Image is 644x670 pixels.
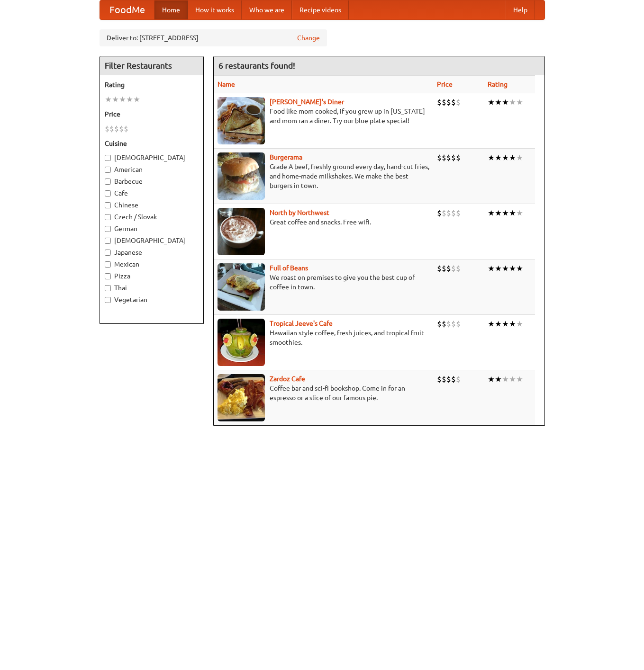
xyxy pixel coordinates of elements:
[451,97,456,107] li: $
[456,374,461,384] li: $
[218,328,429,347] p: Hawaiian style coffee, fresh juices, and tropical fruit smoothies.
[105,167,111,173] input: American
[218,97,265,144] img: sallys.jpg
[218,384,429,402] p: Coffee bar and sci-fi bookshop. Come in for an espresso or a slice of our famous pie.
[119,124,124,134] li: $
[509,97,516,107] li: ★
[105,236,199,245] label: [DEMOGRAPHIC_DATA]
[502,97,509,107] li: ★
[105,165,199,174] label: American
[126,94,133,105] li: ★
[516,319,523,329] li: ★
[105,80,199,89] h5: Rating
[100,29,327,46] div: Deliver to: [STREET_ADDRESS]
[506,0,535,19] a: Help
[105,226,111,232] input: German
[105,248,199,257] label: Japanese
[442,319,446,329] li: $
[495,263,502,274] li: ★
[488,80,508,88] a: Rating
[446,319,451,329] li: $
[488,152,495,163] li: ★
[270,209,329,216] a: North by Northwest
[456,97,461,107] li: $
[105,259,199,269] label: Mexican
[437,97,442,107] li: $
[451,208,456,218] li: $
[502,263,509,274] li: ★
[105,295,199,304] label: Vegetarian
[437,80,453,88] a: Price
[105,250,111,256] input: Japanese
[442,208,446,218] li: $
[488,208,495,218] li: ★
[218,263,265,311] img: beans.jpg
[509,263,516,274] li: ★
[502,208,509,218] li: ★
[270,320,333,327] a: Tropical Jeeve's Cafe
[119,94,126,105] li: ★
[105,224,199,233] label: German
[270,264,308,272] a: Full of Beans
[105,200,199,210] label: Chinese
[456,319,461,329] li: $
[442,152,446,163] li: $
[516,374,523,384] li: ★
[218,61,295,70] ng-pluralize: 6 restaurants found!
[100,56,203,75] h4: Filter Restaurants
[242,0,292,19] a: Who we are
[105,285,111,291] input: Thai
[297,33,320,43] a: Change
[270,375,305,383] b: Zardoz Cafe
[495,152,502,163] li: ★
[218,273,429,292] p: We roast on premises to give you the best cup of coffee in town.
[495,319,502,329] li: ★
[105,188,199,198] label: Cafe
[105,212,199,222] label: Czech / Slovak
[451,374,456,384] li: $
[509,374,516,384] li: ★
[105,190,111,197] input: Cafe
[218,107,429,125] p: Food like mom cooked, if you grew up in [US_STATE] and mom ran a diner. Try our blue plate special!
[495,208,502,218] li: ★
[133,94,140,105] li: ★
[105,155,111,161] input: [DEMOGRAPHIC_DATA]
[451,319,456,329] li: $
[437,319,442,329] li: $
[105,109,199,119] h5: Price
[437,208,442,218] li: $
[218,217,429,227] p: Great coffee and snacks. Free wifi.
[456,208,461,218] li: $
[446,263,451,274] li: $
[442,263,446,274] li: $
[105,273,111,279] input: Pizza
[109,124,114,134] li: $
[188,0,242,19] a: How it works
[456,152,461,163] li: $
[105,94,112,105] li: ★
[516,208,523,218] li: ★
[437,374,442,384] li: $
[218,152,265,200] img: burgerama.jpg
[105,271,199,281] label: Pizza
[154,0,188,19] a: Home
[509,319,516,329] li: ★
[270,153,302,161] a: Burgerama
[292,0,349,19] a: Recipe videos
[502,374,509,384] li: ★
[105,297,111,303] input: Vegetarian
[105,153,199,162] label: [DEMOGRAPHIC_DATA]
[105,283,199,293] label: Thai
[100,0,154,19] a: FoodMe
[112,94,119,105] li: ★
[495,374,502,384] li: ★
[114,124,119,134] li: $
[451,263,456,274] li: $
[442,374,446,384] li: $
[502,152,509,163] li: ★
[124,124,128,134] li: $
[105,139,199,148] h5: Cuisine
[446,374,451,384] li: $
[442,97,446,107] li: $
